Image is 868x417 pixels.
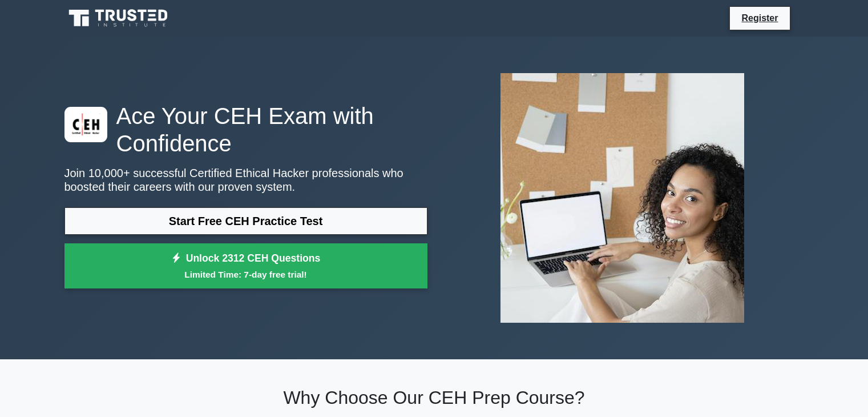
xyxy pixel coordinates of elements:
[64,207,427,235] a: Start Free CEH Practice Test
[64,166,427,194] p: Join 10,000+ successful Certified Ethical Hacker professionals who boosted their careers with our...
[64,102,427,157] h1: Ace Your CEH Exam with Confidence
[79,268,413,281] small: Limited Time: 7-day free trial!
[64,243,427,289] a: Unlock 2312 CEH QuestionsLimited Time: 7-day free trial!
[734,11,785,25] a: Register
[64,387,804,408] h2: Why Choose Our CEH Prep Course?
